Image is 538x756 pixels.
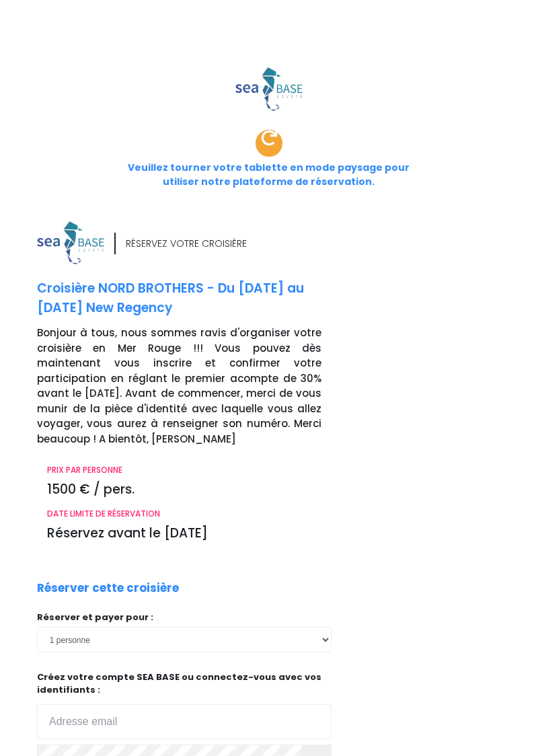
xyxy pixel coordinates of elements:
[235,67,303,111] img: logo_color1.png
[47,480,321,500] p: 1500 € / pers.
[37,279,352,317] p: Croisière NORD BROTHERS - Du [DATE] au [DATE] New Regency
[37,704,332,739] input: Adresse email
[37,671,332,739] p: Créez votre compte SEA BASE ou connectez-vous avec vos identifiants :
[47,524,321,543] p: Réservez avant le [DATE]
[37,221,104,265] img: logo_color1.png
[128,161,410,188] span: Veuillez tourner votre tablette en mode paysage pour utiliser notre plateforme de réservation.
[126,237,247,251] div: RÉSERVEZ VOTRE CROISIÈRE
[47,508,321,520] p: DATE LIMITE DE RÉSERVATION
[37,326,352,447] p: Bonjour à tous, nous sommes ravis d'organiser votre croisière en Mer Rouge !!! Vous pouvez dès ma...
[47,464,321,476] p: PRIX PAR PERSONNE
[37,611,332,624] p: Réserver et payer pour :
[37,580,179,597] p: Réserver cette croisière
